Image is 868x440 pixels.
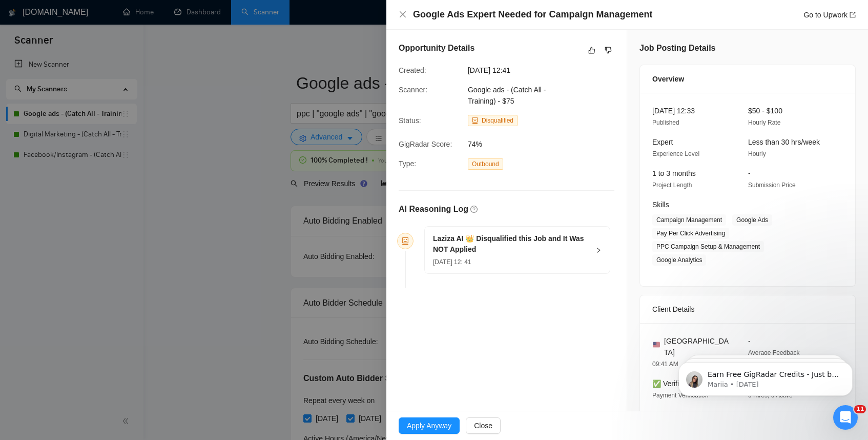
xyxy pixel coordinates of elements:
[413,8,652,21] h4: Google Ads Expert Needed for Campaign Management
[652,119,679,126] span: Published
[803,11,856,19] a: Go to Upworkexport
[664,335,732,358] span: [GEOGRAPHIC_DATA]
[399,66,426,74] span: Created:
[652,138,673,146] span: Expert
[748,150,766,157] span: Hourly
[482,117,513,124] span: Disqualified
[652,214,726,226] span: Campaign Management
[748,138,820,146] span: Less than 30 hrs/week
[399,10,407,18] span: close
[748,107,782,115] span: $50 - $100
[652,169,696,177] span: 1 to 3 months
[399,159,416,168] span: Type:
[652,361,678,368] span: 09:41 AM
[595,247,602,253] span: right
[602,44,614,56] button: dislike
[663,341,868,412] iframe: Intercom notifications message
[653,341,660,348] img: 🇺🇸
[833,405,858,430] iframe: Intercom live chat
[850,12,856,18] span: export
[605,46,612,54] span: dislike
[652,150,699,157] span: Experience Level
[652,201,669,209] span: Skills
[639,42,715,54] h5: Job Posting Details
[854,405,866,413] span: 11
[399,140,452,148] span: GigRadar Score:
[652,228,729,239] span: Pay Per Click Advertising
[433,258,471,266] span: [DATE] 12: 41
[652,379,687,388] span: ✅ Verified
[474,420,492,431] span: Close
[399,417,460,434] button: Apply Anyway
[652,182,692,189] span: Project Length
[407,420,451,431] span: Apply Anyway
[652,254,706,266] span: Google Analytics
[433,233,589,255] h5: Laziza AI 👑 Disqualified this Job and It Was NOT Applied
[399,203,468,215] h5: AI Reasoning Log
[472,117,478,124] span: robot
[466,417,501,434] button: Close
[652,295,843,323] div: Client Details
[468,86,546,105] span: Google ads - (Catch All - Training) - $75
[652,392,708,399] span: Payment Verification
[470,206,478,213] span: question-circle
[402,237,409,245] span: robot
[468,138,622,150] span: 74%
[468,65,622,76] span: [DATE] 12:41
[748,337,751,345] span: -
[652,241,764,252] span: PPC Campaign Setup & Management
[652,107,695,115] span: [DATE] 12:33
[399,42,474,54] h5: Opportunity Details
[399,116,421,125] span: Status:
[399,10,407,19] button: Close
[748,182,796,189] span: Submission Price
[399,86,427,94] span: Scanner:
[732,214,772,226] span: Google Ads
[586,44,598,56] button: like
[748,169,751,177] span: -
[748,119,780,126] span: Hourly Rate
[588,46,595,54] span: like
[468,158,503,170] span: Outbound
[652,73,684,85] span: Overview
